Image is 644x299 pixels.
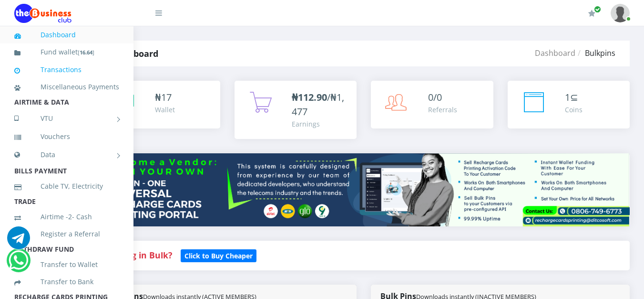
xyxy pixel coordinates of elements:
[14,76,119,98] a: Miscellaneous Payments
[565,90,583,105] div: ⊆
[235,81,357,139] a: ₦112.90/₦1,477 Earnings
[14,59,119,81] a: Transactions
[181,249,256,261] a: Click to Buy Cheaper
[575,47,615,59] li: Bulkpins
[14,41,119,64] a: Fund wallet[16.64]
[14,126,119,148] a: Vouchers
[565,105,583,115] div: Coins
[535,48,575,58] a: Dashboard
[14,254,119,276] a: Transfer to Wallet
[14,206,119,228] a: Airtime -2- Cash
[14,223,119,245] a: Register a Referral
[14,143,119,167] a: Data
[428,105,457,115] div: Referrals
[155,105,175,115] div: Wallet
[9,256,28,272] a: Chat for support
[292,91,327,104] b: ₦112.90
[184,251,253,260] b: Click to Buy Cheaper
[98,153,630,226] img: multitenant_rcp.png
[98,81,220,128] a: ₦17 Wallet
[428,91,442,104] span: 0/0
[14,175,119,197] a: Cable TV, Electricity
[611,4,630,22] img: User
[78,49,94,56] small: [ ]
[14,271,119,293] a: Transfer to Bank
[588,10,595,17] i: Renew/Upgrade Subscription
[107,249,172,261] strong: Buying in Bulk?
[14,107,119,130] a: VTU
[80,49,92,56] b: 16.64
[155,90,175,105] div: ₦
[292,91,344,118] span: /₦1,477
[594,6,601,13] span: Renew/Upgrade Subscription
[371,81,493,128] a: 0/0 Referrals
[7,234,30,249] a: Chat for support
[14,24,119,46] a: Dashboard
[112,48,158,59] strong: Dashboard
[14,4,72,23] img: Logo
[292,119,348,129] div: Earnings
[161,91,172,104] span: 17
[565,91,570,104] span: 1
